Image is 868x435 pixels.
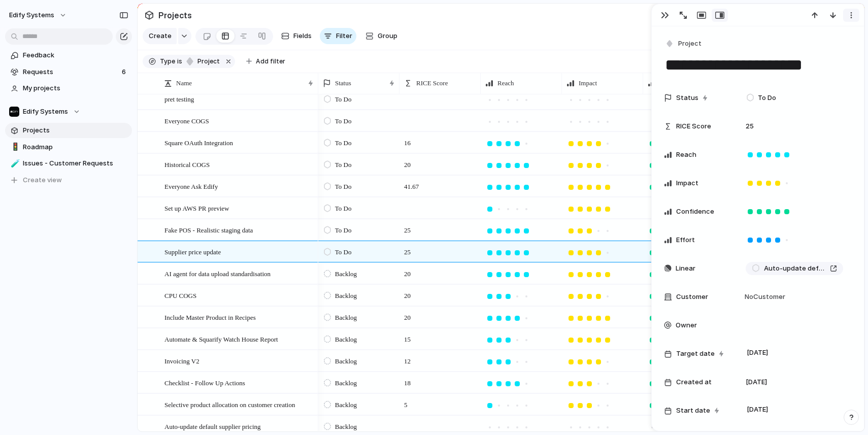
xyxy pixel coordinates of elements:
[744,347,771,359] span: [DATE]
[676,207,714,217] span: Confidence
[335,138,352,148] span: To Do
[400,242,415,257] span: 25
[400,263,415,279] span: 20
[23,175,62,185] span: Create view
[335,94,352,105] span: To Do
[5,104,132,119] button: Edify Systems
[5,64,132,80] a: Requests6
[164,355,199,366] span: Invoicing V2
[335,182,352,192] span: To Do
[5,173,132,188] button: Create view
[5,123,132,138] a: Projects
[663,37,705,51] button: Project
[746,262,843,275] a: Auto-update default supplier pricing
[746,377,767,387] span: [DATE]
[164,115,209,126] span: Everyone COGS
[335,116,352,126] span: To Do
[164,202,229,214] span: Set up AWS PR preview
[676,93,698,103] span: Status
[335,291,357,301] span: Backlog
[23,50,128,60] span: Feedback
[23,142,128,152] span: Roadmap
[335,247,352,257] span: To Do
[335,225,352,236] span: To Do
[5,48,132,63] a: Feedback
[194,57,220,66] span: project
[579,78,597,88] span: Impact
[400,220,415,236] span: 25
[400,307,415,323] span: 20
[5,140,132,155] div: 🚦Roadmap
[164,333,278,345] span: Automate & Squarify Watch House Report
[23,83,128,93] span: My projects
[164,180,218,192] span: Everyone Ask Edify
[164,420,261,432] span: Auto-update default supplier pricing
[335,400,357,410] span: Backlog
[122,67,128,77] span: 6
[676,178,698,188] span: Impact
[676,121,711,131] span: RICE Score
[5,7,72,23] button: Edify Systems
[676,349,715,359] span: Target date
[293,31,312,41] span: Fields
[335,78,351,88] span: Status
[183,56,222,67] button: project
[764,263,826,274] span: Auto-update default supplier pricing
[23,125,128,136] span: Projects
[164,398,295,410] span: Selective product allocation on customer creation
[11,158,18,170] div: 🧪
[164,93,194,105] span: pret testing
[143,28,177,44] button: Create
[335,334,357,345] span: Backlog
[160,57,175,66] span: Type
[164,289,196,301] span: CPU COGS
[400,351,415,366] span: 12
[335,204,352,214] span: To Do
[23,107,68,117] span: Edify Systems
[240,54,291,69] button: Add filter
[676,320,697,330] span: Owner
[497,78,514,88] span: Reach
[5,156,132,171] div: 🧪Issues - Customer Requests
[676,263,695,274] span: Linear
[400,394,412,410] span: 5
[678,39,702,49] span: Project
[400,329,415,345] span: 15
[676,292,708,302] span: Customer
[9,158,19,169] button: 🧪
[164,311,256,323] span: Include Master Product in Recipes
[400,154,415,170] span: 20
[149,31,172,41] span: Create
[320,28,356,44] button: Filter
[335,378,357,388] span: Backlog
[164,377,245,388] span: Checklist - Follow Up Actions
[744,404,771,416] span: [DATE]
[9,10,54,20] span: Edify Systems
[400,132,415,148] span: 16
[335,422,357,432] span: Backlog
[256,57,285,66] span: Add filter
[175,56,184,67] button: is
[9,142,19,152] button: 🚦
[360,28,403,44] button: Group
[676,235,695,245] span: Effort
[400,373,415,388] span: 18
[277,28,316,44] button: Fields
[164,267,271,279] span: AI agent for data upload standardisation
[5,81,132,96] a: My projects
[164,224,253,236] span: Fake POS - Realistic staging data
[758,93,776,103] span: To Do
[400,176,423,192] span: 41.67
[335,269,357,279] span: Backlog
[177,57,182,66] span: is
[23,67,119,77] span: Requests
[335,160,352,170] span: To Do
[176,78,192,88] span: Name
[400,285,415,301] span: 20
[378,31,397,41] span: Group
[164,246,221,257] span: Supplier price update
[676,377,712,387] span: Created at
[23,158,128,169] span: Issues - Customer Requests
[164,137,233,148] span: Square OAuth Integration
[11,141,18,153] div: 🚦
